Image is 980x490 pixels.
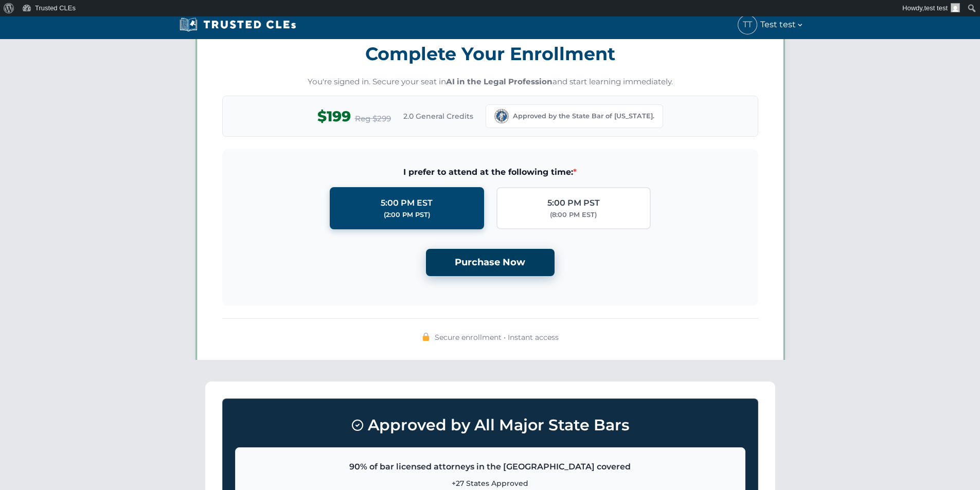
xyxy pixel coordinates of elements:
span: $199 [317,105,351,128]
span: Approved by the State Bar of [US_STATE]. [513,111,654,121]
p: +27 States Approved [248,478,733,489]
p: 90% of bar licensed attorneys in the [GEOGRAPHIC_DATA] covered [248,460,733,474]
div: (2:00 PM PST) [384,210,430,220]
span: 2.0 General Credits [403,111,473,122]
span: Reg $299 [355,113,391,125]
strong: AI in the Legal Profession [446,77,553,86]
span: Test test [760,18,804,31]
div: (8:00 PM EST) [550,210,597,220]
span: Secure enrollment • Instant access [435,332,559,343]
button: Purchase Now [426,249,555,276]
h3: Complete Your Enrollment [222,38,758,70]
p: You're signed in. Secure your seat in and start learning immediately. [222,76,758,88]
span: test test [924,4,948,12]
img: Trusted CLEs [176,17,299,32]
img: 🔒 [422,333,430,341]
span: TT [738,15,757,34]
span: I prefer to attend at the following time: [239,166,742,179]
div: 5:00 PM PST [547,196,600,210]
h3: Approved by All Major State Bars [235,411,745,439]
img: Nevada Bar [494,109,509,123]
div: 5:00 PM EST [381,196,433,210]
